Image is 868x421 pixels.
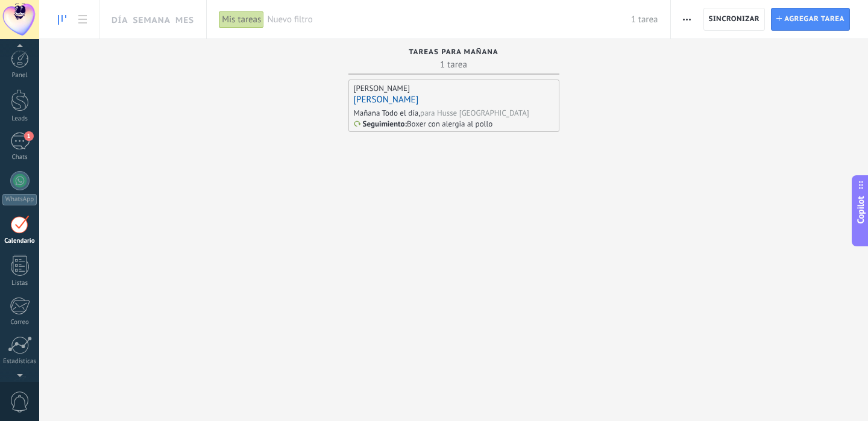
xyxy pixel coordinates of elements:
[354,119,407,129] div: :
[771,8,850,31] button: Agregar tarea
[363,119,405,129] p: Seguimiento
[631,14,658,25] span: 1 tarea
[678,8,696,31] button: Más
[2,154,37,161] div: Chats
[2,194,37,205] div: WhatsApp
[2,237,37,245] div: Calendario
[855,196,867,223] span: Copilot
[219,11,264,28] div: Mis tareas
[24,131,34,141] span: 1
[354,108,421,118] div: Mañana Todo el día,
[354,48,553,58] div: Tareas para mañana
[2,115,37,123] div: Leads
[2,319,37,326] div: Correo
[354,83,410,93] div: [PERSON_NAME]
[267,14,631,25] span: Nuevo filtro
[354,58,553,70] span: 1 tarea
[703,8,766,31] button: Sincronizar
[420,108,529,118] div: para Husse [GEOGRAPHIC_DATA]
[354,94,419,105] a: [PERSON_NAME]
[2,279,37,287] div: Listas
[409,48,498,57] span: Tareas para mañana
[2,72,37,80] div: Panel
[407,119,492,129] p: Boxer con alergia al pollo
[709,16,760,23] span: Sincronizar
[784,8,844,30] span: Agregar tarea
[2,358,37,366] div: Estadísticas
[52,8,72,31] a: To-do line
[72,8,93,31] a: To-do list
